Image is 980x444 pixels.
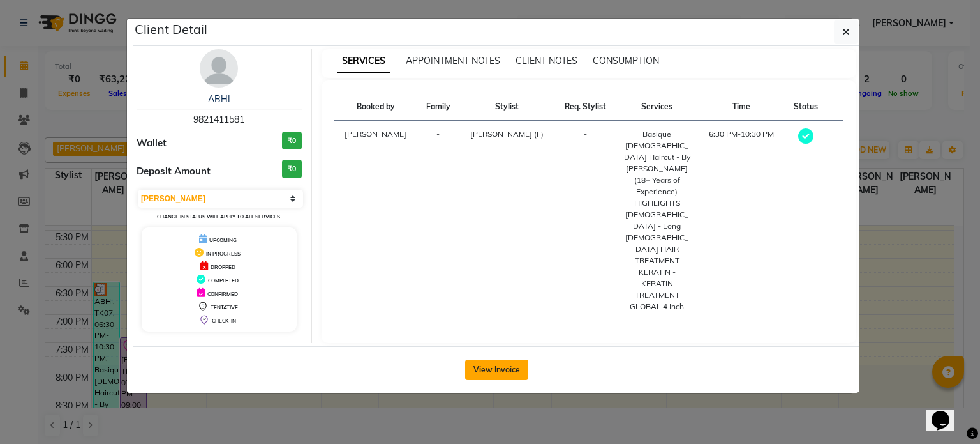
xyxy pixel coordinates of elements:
[157,213,281,220] small: Change in status will apply to all services.
[200,49,238,88] img: avatar
[193,114,244,125] span: 9821411581
[623,197,690,232] div: HIGHLIGHTS [DEMOGRAPHIC_DATA] - Long
[623,232,690,312] div: [DEMOGRAPHIC_DATA] HAIR TREATMENT KERATIN - KERATIN TREATMENT GLOBAL 4 Inch
[135,20,207,39] h5: Client Detail
[555,93,616,121] th: Req. Stylist
[282,160,302,178] h3: ₹0
[593,55,659,66] span: CONSUMPTION
[337,50,390,73] span: SERVICES
[417,93,460,121] th: Family
[208,277,239,284] span: COMPLETED
[698,93,784,121] th: Time
[785,93,828,121] th: Status
[623,128,690,197] div: Basique [DEMOGRAPHIC_DATA] Haircut - By [PERSON_NAME] (18+ Years of Experience)
[334,93,417,121] th: Booked by
[211,304,238,310] span: TENTATIVE
[465,360,528,380] button: View Invoice
[207,291,238,297] span: CONFIRMED
[211,264,235,270] span: DROPPED
[459,93,554,121] th: Stylist
[137,136,167,151] span: Wallet
[209,237,237,243] span: UPCOMING
[212,318,236,324] span: CHECK-IN
[406,55,500,66] span: APPOINTMENT NOTES
[206,250,241,257] span: IN PROGRESS
[208,93,230,105] a: ABHI
[698,121,784,321] td: 6:30 PM-10:30 PM
[616,93,698,121] th: Services
[926,393,967,431] iframe: chat widget
[137,164,211,179] span: Deposit Amount
[417,121,460,321] td: -
[334,121,417,321] td: [PERSON_NAME]
[555,121,616,321] td: -
[470,129,544,139] span: [PERSON_NAME] (F)
[282,132,302,150] h3: ₹0
[516,55,577,66] span: CLIENT NOTES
